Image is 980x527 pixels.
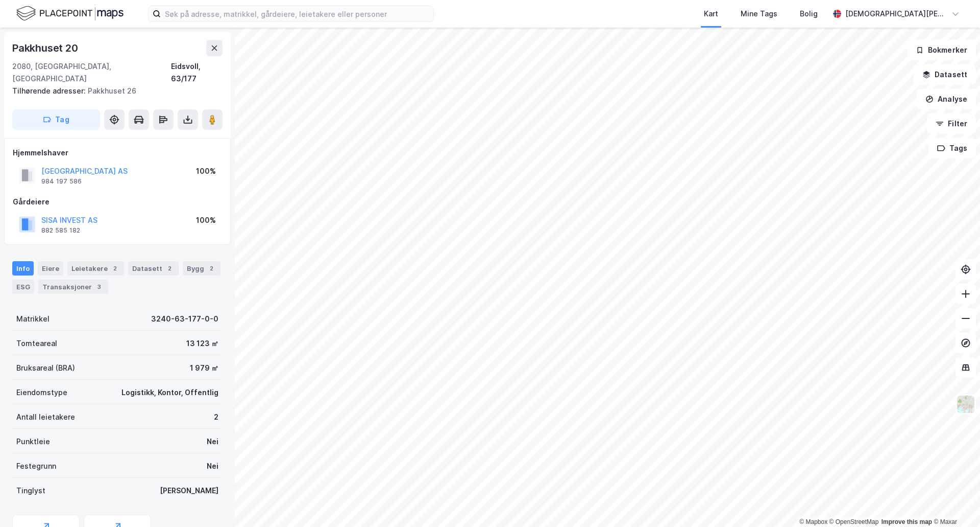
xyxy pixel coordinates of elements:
[12,109,100,130] button: Tag
[214,411,218,423] div: 2
[928,138,976,158] button: Tags
[151,313,218,325] div: 3240-63-177-0-0
[907,40,976,60] button: Bokmerker
[13,196,222,208] div: Gårdeiere
[16,411,75,423] div: Antall leietakere
[161,6,433,21] input: Søk på adresse, matrikkel, gårdeiere, leietakere eller personer
[121,386,218,399] div: Logistikk, Kontor, Offentlig
[845,8,947,20] div: [DEMOGRAPHIC_DATA][PERSON_NAME]
[206,263,216,273] div: 2
[67,261,124,276] div: Leietakere
[16,362,75,374] div: Bruksareal (BRA)
[94,282,104,292] div: 3
[190,362,218,374] div: 1 979 ㎡
[38,280,108,294] div: Transaksjoner
[16,436,50,448] div: Punktleie
[800,8,818,20] div: Bolig
[741,8,777,20] div: Mine Tags
[110,263,120,273] div: 2
[164,263,175,273] div: 2
[12,280,34,294] div: ESG
[12,86,88,95] span: Tilhørende adresser:
[12,261,34,276] div: Info
[13,147,222,159] div: Hjemmelshaver
[829,518,879,525] a: OpenStreetMap
[16,386,67,399] div: Eiendomstype
[16,485,45,497] div: Tinglyst
[799,518,827,525] a: Mapbox
[929,478,980,527] div: Kontrollprogram for chat
[917,89,976,109] button: Analyse
[956,395,975,414] img: Z
[16,5,124,22] img: logo.f888ab2527a4732fd821a326f86c7f29.svg
[16,313,50,325] div: Matrikkel
[160,485,218,497] div: [PERSON_NAME]
[207,460,218,472] div: Nei
[12,85,214,97] div: Pakkhuset 26
[41,226,80,235] div: 882 585 182
[12,40,80,56] div: Pakkhuset 20
[12,60,171,85] div: 2080, [GEOGRAPHIC_DATA], [GEOGRAPHIC_DATA]
[881,518,932,525] a: Improve this map
[16,337,57,350] div: Tomteareal
[929,478,980,527] iframe: Chat Widget
[196,214,216,226] div: 100%
[41,177,82,186] div: 984 197 586
[914,64,976,85] button: Datasett
[38,261,63,276] div: Eiere
[186,337,218,350] div: 13 123 ㎡
[16,460,56,472] div: Festegrunn
[183,261,220,276] div: Bygg
[704,8,718,20] div: Kart
[128,261,179,276] div: Datasett
[207,436,218,448] div: Nei
[196,165,216,177] div: 100%
[171,60,223,85] div: Eidsvoll, 63/177
[927,113,976,134] button: Filter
